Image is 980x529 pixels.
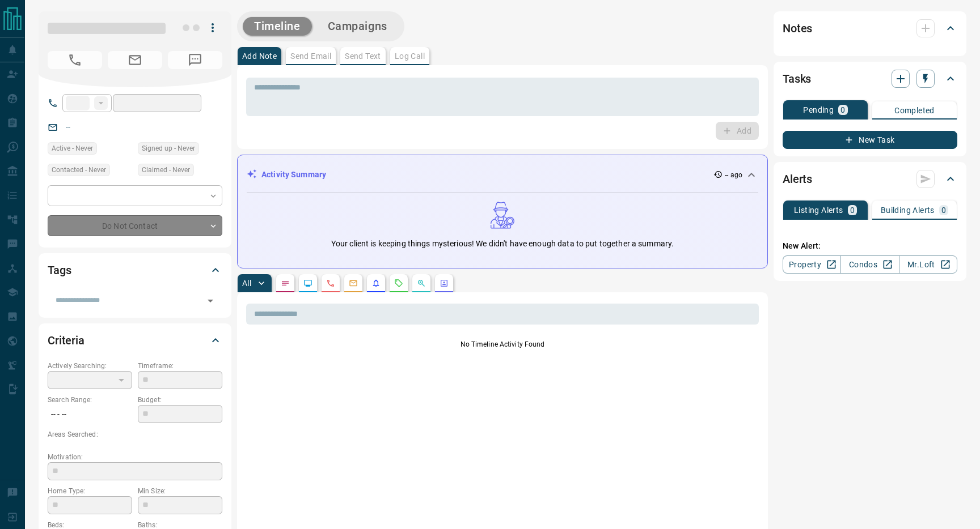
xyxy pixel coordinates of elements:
[783,131,957,149] button: New Task
[138,486,222,496] p: Min Size:
[168,51,222,69] span: No Number
[440,279,449,288] svg: Agent Actions
[331,238,674,250] p: Your client is keeping things mysterious! We didn't have enough data to put together a summary.
[417,279,426,288] svg: Opportunities
[48,452,222,462] p: Motivation:
[783,70,811,88] h2: Tasks
[281,279,290,288] svg: Notes
[783,65,957,92] div: Tasks
[247,164,758,185] div: Activity Summary-- ago
[840,255,899,274] a: Condos
[48,395,132,405] p: Search Range:
[349,279,358,288] svg: Emails
[303,279,312,288] svg: Lead Browsing Activity
[894,106,935,114] p: Completed
[48,261,71,279] h2: Tags
[803,106,834,114] p: Pending
[243,17,312,36] button: Timeline
[48,361,132,371] p: Actively Searching:
[48,429,222,440] p: Areas Searched:
[316,17,399,36] button: Campaigns
[725,170,742,180] p: -- ago
[941,206,946,214] p: 0
[108,51,162,69] span: No Email
[48,486,132,496] p: Home Type:
[783,240,957,252] p: New Alert:
[326,279,335,288] svg: Calls
[783,19,812,37] h2: Notes
[261,169,326,181] p: Activity Summary
[394,279,403,288] svg: Requests
[246,339,759,349] p: No Timeline Activity Found
[899,255,957,274] a: Mr.Loft
[138,361,222,371] p: Timeframe:
[48,331,85,349] h2: Criteria
[242,52,277,60] p: Add Note
[142,143,195,154] span: Signed up - Never
[202,293,218,309] button: Open
[48,327,222,354] div: Criteria
[52,143,93,154] span: Active - Never
[783,15,957,42] div: Notes
[840,106,845,114] p: 0
[242,279,251,287] p: All
[48,257,222,284] div: Tags
[850,206,855,214] p: 0
[48,215,222,236] div: Do Not Contact
[783,255,841,274] a: Property
[881,206,935,214] p: Building Alerts
[371,279,381,288] svg: Listing Alerts
[794,206,843,214] p: Listing Alerts
[138,395,222,405] p: Budget:
[48,405,132,424] p: -- - --
[142,164,190,176] span: Claimed - Never
[52,164,106,176] span: Contacted - Never
[66,122,70,131] a: --
[48,51,102,69] span: No Number
[783,170,812,188] h2: Alerts
[783,165,957,193] div: Alerts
